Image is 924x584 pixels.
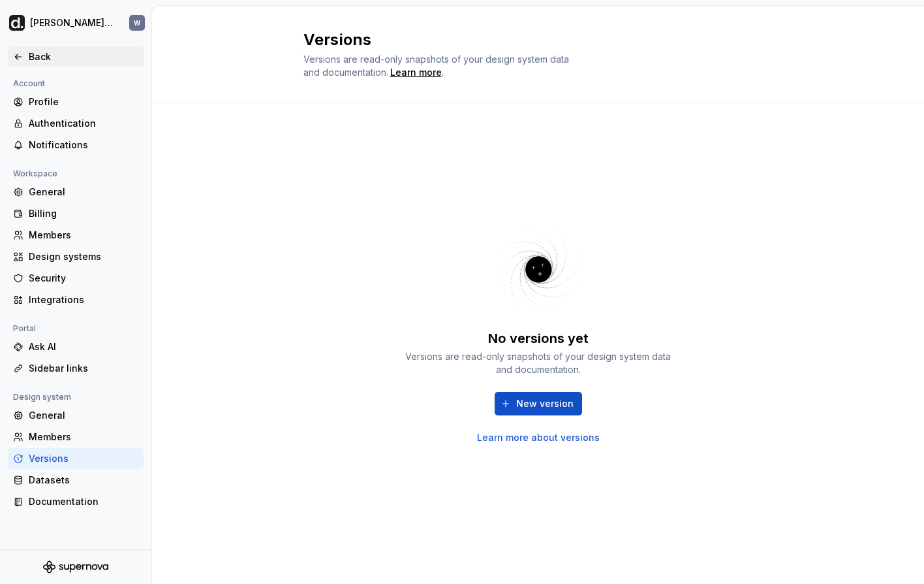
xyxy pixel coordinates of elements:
[8,203,144,224] a: Billing
[8,321,41,336] div: Portal
[29,138,138,152] div: Notifications
[29,452,138,465] div: Versions
[9,15,25,31] img: b918d911-6884-482e-9304-cbecc30deec6.png
[8,113,144,134] a: Authentication
[8,358,144,379] a: Sidebar links
[29,409,138,422] div: General
[390,66,442,79] a: Learn more
[8,225,144,246] a: Members
[29,117,138,130] div: Authentication
[401,350,675,376] div: Versions are read-only snapshots of your design system data and documentation.
[495,392,582,415] button: New version
[29,95,138,108] div: Profile
[43,560,108,574] svg: Supernova Logo
[477,431,600,444] a: Learn more about versions
[8,448,144,469] a: Versions
[29,340,138,353] div: Ask AI
[8,289,144,310] a: Integrations
[29,229,138,242] div: Members
[29,293,138,306] div: Integrations
[8,427,144,447] a: Members
[8,246,144,267] a: Design systems
[8,182,144,203] a: General
[8,336,144,357] a: Ask AI
[8,491,144,512] a: Documentation
[29,495,138,508] div: Documentation
[303,29,758,50] h2: Versions
[8,470,144,491] a: Datasets
[29,186,138,199] div: General
[29,272,138,285] div: Security
[29,207,138,220] div: Billing
[29,430,138,444] div: Members
[29,250,138,263] div: Design systems
[388,68,444,78] span: .
[29,50,138,63] div: Back
[516,397,574,410] span: New version
[29,362,138,375] div: Sidebar links
[8,405,144,426] a: General
[8,389,76,405] div: Design system
[30,16,114,29] div: [PERSON_NAME] UI
[134,18,140,28] div: W
[8,91,144,112] a: Profile
[8,268,144,289] a: Security
[3,8,149,37] button: [PERSON_NAME] UIW
[8,135,144,155] a: Notifications
[8,166,63,182] div: Workspace
[488,329,589,348] div: No versions yet
[8,46,144,67] a: Back
[303,54,569,78] span: Versions are read-only snapshots of your design system data and documentation.
[8,76,50,91] div: Account
[29,474,138,487] div: Datasets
